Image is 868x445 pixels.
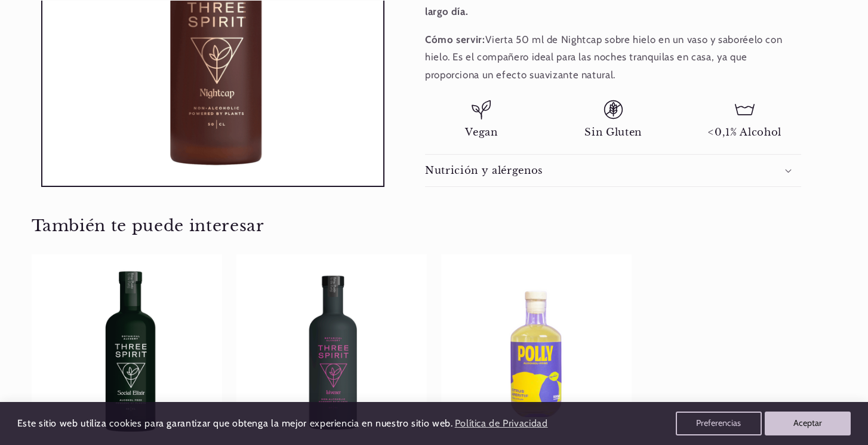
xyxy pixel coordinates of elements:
span: Sin Gluten [584,126,642,139]
span: Vegan [465,126,497,139]
strong: Cómo servir: [425,33,485,45]
p: Vierta 50 ml de Nightcap sobre hielo en un vaso y saboréelo con hielo. Es el compañero ideal para... [425,31,801,84]
a: Política de Privacidad (opens in a new tab) [453,413,549,434]
summary: Nutrición y alérgenos [425,155,801,186]
h2: También te puede interesar [32,216,837,236]
button: Preferencias [676,412,762,435]
h2: Nutrición y alérgenos [425,164,543,177]
button: Aceptar [765,412,851,435]
span: Este sitio web utiliza cookies para garantizar que obtenga la mejor experiencia en nuestro sitio ... [17,418,453,429]
span: <0,1% Alcohol [708,126,781,139]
